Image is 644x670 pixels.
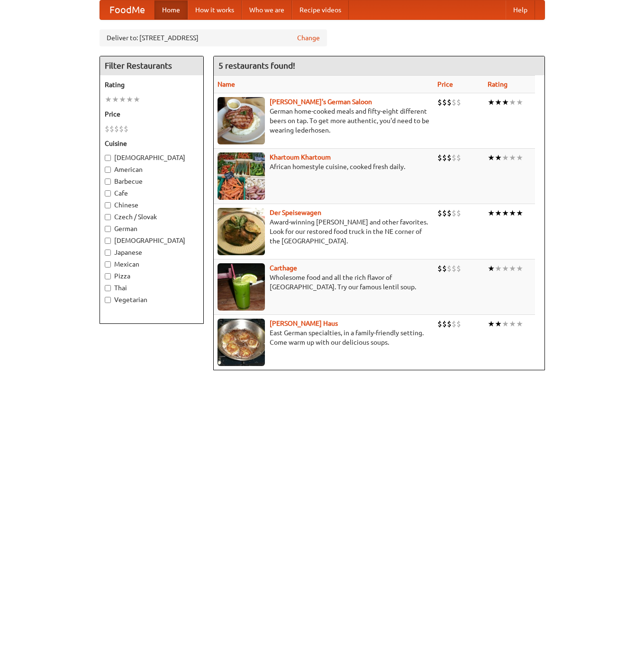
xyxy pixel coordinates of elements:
[126,94,133,105] li: ★
[218,208,265,255] img: speisewagen.jpg
[105,259,199,269] label: Mexican
[105,214,111,220] input: Czech / Slovak
[105,202,111,208] input: Chinese
[516,263,523,274] li: ★
[516,97,523,107] li: ★
[516,319,523,329] li: ★
[105,248,199,257] label: Japanese
[100,56,203,75] h4: Filter Restaurants
[218,80,235,88] a: Name
[242,0,292,19] a: Who we are
[218,328,430,347] p: East German specialties, in a family-friendly setting. Come warm up with our delicious soups.
[502,208,509,218] li: ★
[119,94,126,105] li: ★
[105,261,111,268] input: Mexican
[270,209,321,216] a: Der Speisewagen
[105,200,199,210] label: Chinese
[452,319,456,329] li: $
[488,208,495,218] li: ★
[488,152,495,163] li: ★
[105,285,111,291] input: Thai
[456,263,461,274] li: $
[105,271,199,281] label: Pizza
[516,152,523,163] li: ★
[218,107,430,135] p: German home-cooked meals and fifty-eight different beers on tap. To get more authentic, you'd nee...
[105,238,111,244] input: [DEMOGRAPHIC_DATA]
[452,263,456,274] li: $
[154,0,188,19] a: Home
[119,124,124,134] li: $
[516,208,523,218] li: ★
[437,208,442,218] li: $
[270,264,297,272] a: Carthage
[495,208,502,218] li: ★
[502,319,509,329] li: ★
[447,208,452,218] li: $
[105,153,199,162] label: [DEMOGRAPHIC_DATA]
[437,80,453,88] a: Price
[105,155,111,161] input: [DEMOGRAPHIC_DATA]
[502,263,509,274] li: ★
[105,236,199,245] label: [DEMOGRAPHIC_DATA]
[218,217,430,246] p: Award-winning [PERSON_NAME] and other favorites. Look for our restored food truck in the NE corne...
[218,263,265,311] img: carthage.jpg
[105,295,199,304] label: Vegetarian
[456,319,461,329] li: $
[495,319,502,329] li: ★
[456,152,461,163] li: $
[105,139,199,148] h5: Cuisine
[105,297,111,303] input: Vegetarian
[105,124,109,134] li: $
[270,98,372,106] a: [PERSON_NAME]'s German Saloon
[437,319,442,329] li: $
[502,152,509,163] li: ★
[105,212,199,222] label: Czech / Slovak
[105,94,112,105] li: ★
[188,0,242,19] a: How it works
[447,319,452,329] li: $
[105,80,199,89] h5: Rating
[442,97,447,107] li: $
[112,94,119,105] li: ★
[109,124,114,134] li: $
[452,208,456,218] li: $
[442,319,447,329] li: $
[456,208,461,218] li: $
[437,152,442,163] li: $
[105,224,199,233] label: German
[105,188,199,198] label: Cafe
[105,177,199,186] label: Barbecue
[495,152,502,163] li: ★
[495,97,502,107] li: ★
[218,273,430,292] p: Wholesome food and all the rich flavor of [GEOGRAPHIC_DATA]. Try our famous lentil soup.
[506,0,535,19] a: Help
[100,29,327,46] div: Deliver to: [STREET_ADDRESS]
[218,319,265,366] img: kohlhaus.jpg
[509,97,516,107] li: ★
[509,319,516,329] li: ★
[488,97,495,107] li: ★
[124,124,128,134] li: $
[447,97,452,107] li: $
[509,152,516,163] li: ★
[105,167,111,173] input: American
[509,208,516,218] li: ★
[105,179,111,185] input: Barbecue
[133,94,140,105] li: ★
[270,153,331,161] a: Khartoum Khartoum
[447,263,452,274] li: $
[105,190,111,197] input: Cafe
[509,263,516,274] li: ★
[452,97,456,107] li: $
[105,283,199,293] label: Thai
[292,0,349,19] a: Recipe videos
[100,0,154,19] a: FoodMe
[488,80,508,88] a: Rating
[270,320,338,327] b: [PERSON_NAME] Haus
[437,263,442,274] li: $
[297,33,320,43] a: Change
